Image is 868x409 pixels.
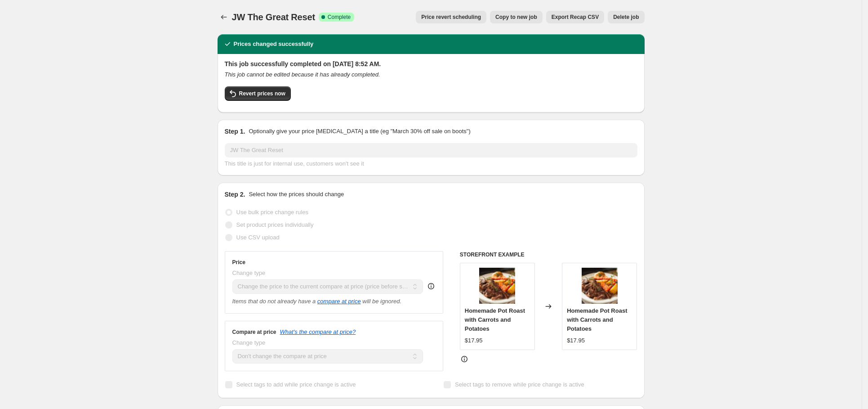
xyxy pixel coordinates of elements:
[249,127,470,136] p: Optionally give your price [MEDICAL_DATA] a title (eg "March 30% off sale on boots")
[225,127,245,136] h2: Step 1.
[232,270,266,276] span: Change type
[225,143,637,157] input: 30% off holiday sale
[236,234,280,241] span: Use CSV upload
[239,90,285,97] span: Revert prices now
[232,259,245,266] h3: Price
[218,11,230,23] button: Price change jobs
[232,339,266,346] span: Change type
[495,13,537,21] span: Copy to new job
[232,298,316,305] i: Items that do not already have a
[280,328,356,335] button: What's the compare at price?
[225,190,245,199] h2: Step 2.
[427,282,436,291] div: help
[362,298,401,305] i: will be ignored.
[225,86,291,101] button: Revert prices now
[421,13,481,21] span: Price revert scheduling
[546,11,604,23] button: Export Recap CSV
[465,307,525,332] span: Homemade Pot Roast with Carrots and Potatoes
[234,40,314,49] h2: Prices changed successfully
[225,59,637,68] h2: This job successfully completed on [DATE] 8:52 AM.
[613,13,639,21] span: Delete job
[317,298,361,305] button: compare at price
[552,13,599,21] span: Export Recap CSV
[232,12,315,22] span: JW The Great Reset
[567,307,627,332] span: Homemade Pot Roast with Carrots and Potatoes
[567,336,585,345] div: $17.95
[416,11,486,23] button: Price revert scheduling
[328,13,351,21] span: Complete
[225,160,364,167] span: This title is just for internal use, customers won't see it
[608,11,644,23] button: Delete job
[232,328,276,336] h3: Compare at price
[236,381,356,388] span: Select tags to add while price change is active
[490,11,543,23] button: Copy to new job
[236,221,314,228] span: Set product prices individually
[479,268,515,304] img: Homemade-Pot-Roast-1_80x.jpeg
[582,268,618,304] img: Homemade-Pot-Roast-1_80x.jpeg
[455,381,584,388] span: Select tags to remove while price change is active
[465,336,483,345] div: $17.95
[249,190,344,199] p: Select how the prices should change
[225,71,380,78] i: This job cannot be edited because it has already completed.
[460,251,637,258] h6: STOREFRONT EXAMPLE
[236,209,308,216] span: Use bulk price change rules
